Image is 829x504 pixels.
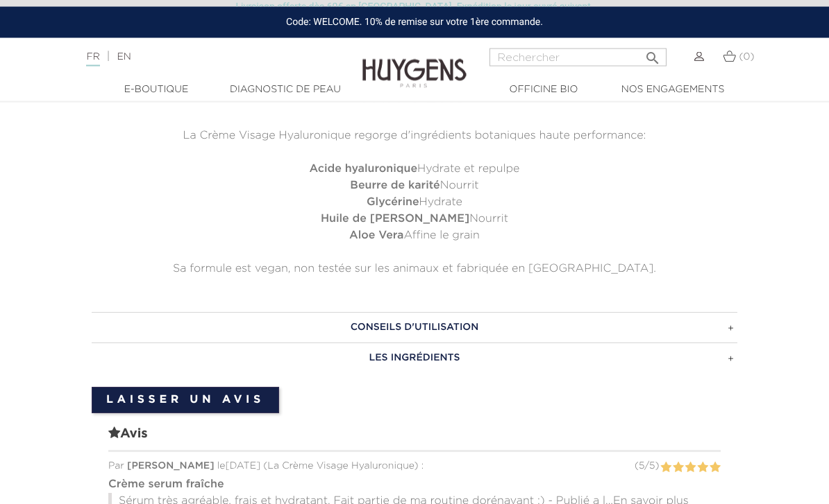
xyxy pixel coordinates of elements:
[739,52,754,62] span: (0)
[92,162,737,178] p: Hydrate et repulpe
[92,343,737,374] a: LES INGRÉDIENTS
[640,44,665,63] button: 
[117,52,131,62] a: EN
[644,46,661,62] i: 
[349,231,403,242] strong: Aloe Vera
[92,388,279,414] a: Laisser un avis
[92,211,737,228] p: Nourrit
[108,480,224,491] strong: Crème serum fraîche
[79,49,335,65] div: |
[367,198,419,209] strong: Glycérine
[221,82,350,97] a: Diagnostic de peau
[709,460,721,477] label: 5
[92,178,737,195] p: Nourrit
[108,460,721,474] div: Par le [DATE] ( ) :
[127,462,215,471] span: [PERSON_NAME]
[92,195,737,211] p: Hydrate
[672,460,684,477] label: 2
[86,52,99,67] a: FR
[685,460,696,477] label: 3
[635,460,659,474] div: ( / )
[660,460,671,477] label: 1
[639,462,644,471] span: 5
[479,82,608,97] a: Officine Bio
[92,313,737,343] a: CONSEILS D'UTILISATION
[310,164,417,175] strong: Acide hyaluronique
[92,228,737,245] p: Affine le grain
[267,462,414,471] span: La Crème Visage Hyaluronique
[489,49,667,67] input: Rechercher
[108,425,721,453] span: Avis
[92,82,221,97] a: E-Boutique
[362,37,467,90] img: Huygens
[92,261,737,278] p: Sa formule est vegan, non testée sur les animaux et fabriquée en [GEOGRAPHIC_DATA].
[350,181,439,192] strong: Beurre de karité
[321,214,469,225] strong: Huile de [PERSON_NAME]
[649,462,655,471] span: 5
[697,460,709,477] label: 4
[183,131,646,142] span: La Crème Visage Hyaluronique regorge d'ingrédients botaniques haute performance:
[608,82,737,97] a: Nos engagements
